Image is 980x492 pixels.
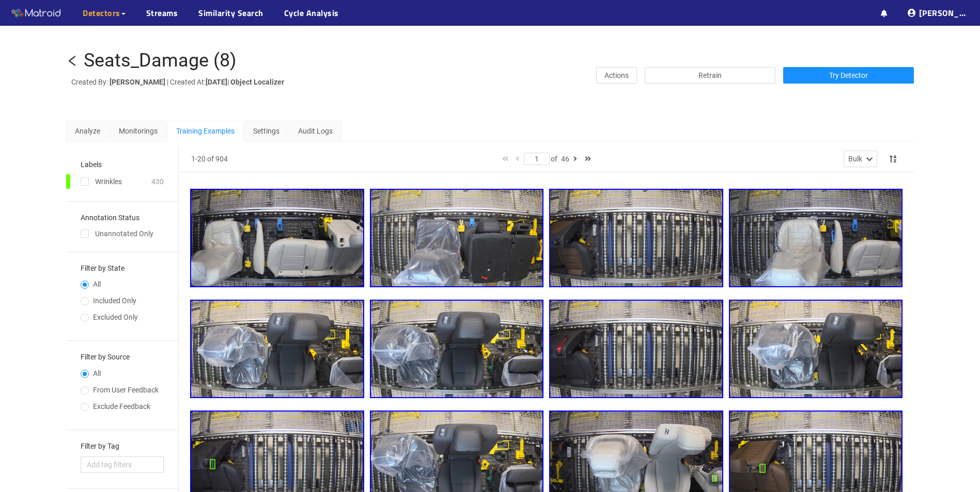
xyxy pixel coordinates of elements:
[230,78,284,86] strong: Object Localizer
[81,265,164,272] h3: Filter by State
[284,7,339,19] a: Cycle Analysis
[176,125,235,137] div: Training Examples
[550,301,722,397] img: 1747158716.218001_dup_1747160265475.jpg
[89,313,142,321] span: Excluded Only
[10,6,62,21] img: Matroid logo
[783,67,914,84] button: Try Detector
[844,151,877,167] button: Bulk
[81,442,164,450] h3: Filter by Tag
[83,7,120,19] span: Detectors
[730,301,902,397] img: 1747158552.971353_dup_1747160256660.jpg
[84,51,237,71] div: Seats_Damage (8)
[848,153,862,165] div: Bulk
[829,70,868,81] span: Try Detector
[146,7,178,19] a: Streams
[81,228,164,239] div: Unannotated Only
[89,369,105,378] span: All
[645,67,775,84] button: Retrain
[89,386,163,394] span: From User Feedback
[298,125,333,137] div: Audit Logs
[550,190,722,286] img: 1747744074.959404_dup_1747746819411.jpg
[604,70,629,81] span: Actions
[89,297,141,305] span: Included Only
[551,155,569,163] span: of 46
[371,190,543,286] img: 1747744155.994852_dup_1747746827940.jpg
[66,55,79,67] span: left
[191,153,228,165] div: 1-20 of 904
[198,7,263,19] a: Similarity Search
[81,159,102,170] div: Labels
[75,125,100,137] div: Analyze
[71,76,379,88] p: Created By: | Created At: |
[110,78,165,86] strong: [PERSON_NAME]
[81,214,164,222] h3: Annotation Status
[87,459,158,470] span: Add tag filters
[89,402,154,411] span: Exclude Feedback
[730,190,902,286] img: 1747741031.582870_dup_1747746802050.jpg
[89,280,105,288] span: All
[81,353,164,361] h3: Filter by Source
[206,78,227,86] strong: [DATE]
[698,70,722,81] span: Retrain
[191,301,363,397] img: 1747159185.900001_dup_1747160281911.jpg
[119,125,158,137] div: Monitorings
[596,67,637,84] button: Actions
[371,301,543,397] img: 1747158908.497001_dup_1747160276565.jpg
[151,176,164,187] div: 430
[191,190,363,286] img: 1747744302.069987_dup_1747746838069.jpg
[253,125,279,137] div: Settings
[95,176,122,187] div: Wrinkles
